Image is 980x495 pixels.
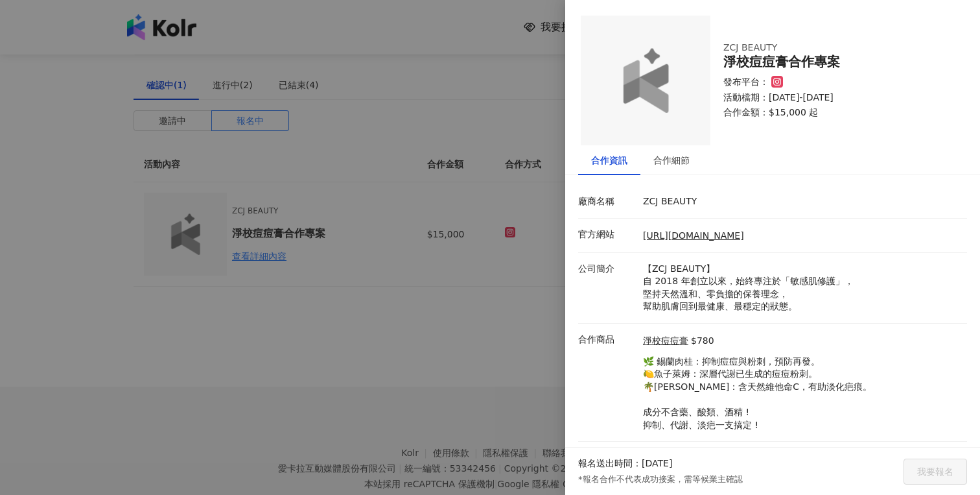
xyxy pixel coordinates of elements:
[691,335,714,348] p: $780
[723,91,951,104] p: 活動檔期：[DATE]-[DATE]
[643,356,872,432] p: 🌿 錫蘭肉桂：抑制痘痘與粉刺，預防再發。 🍋魚子萊姆：深層代謝已生成的痘痘粉刺。 🌴[PERSON_NAME]：含天然維他命C，有助淡化疤痕。 成分不含藥、酸類、酒精 ! 抑制、代謝、淡疤一支搞定 !
[591,153,627,167] div: 合作資訊
[613,48,678,113] img: logo
[643,195,961,208] p: ZCJ BEAUTY
[904,459,967,485] button: 我要報名
[643,230,744,241] a: [URL][DOMAIN_NAME]
[723,76,769,89] p: 發布平台：
[578,333,636,346] p: 合作商品
[578,195,636,208] p: 廠商名稱
[578,474,743,485] p: *報名合作不代表成功接案，需等候業主確認
[723,42,931,54] div: ZCJ BEAUTY
[578,228,636,241] p: 官方網站
[723,54,951,69] div: 淨校痘痘膏合作專案
[578,263,636,276] p: 公司簡介
[643,335,688,348] a: 淨校痘痘膏
[578,457,672,470] p: 報名送出時間：[DATE]
[723,106,951,119] p: 合作金額： $15,000 起
[653,153,690,167] div: 合作細節
[643,263,961,313] p: 【ZCJ BEAUTY】 自 2018 年創立以來，始終專注於「敏感肌修護」， 堅持天然溫和、零負擔的保養理念， 幫助肌膚回到最健康、最穩定的狀態。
